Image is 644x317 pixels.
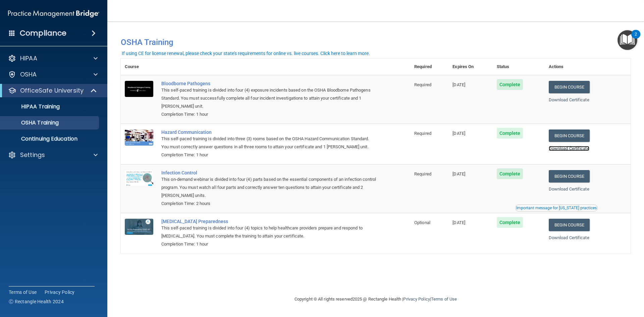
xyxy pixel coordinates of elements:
[452,131,465,136] span: [DATE]
[414,171,431,176] span: Required
[253,288,498,310] div: Copyright © All rights reserved 2025 @ Rectangle Health | |
[161,240,377,248] div: Completion Time: 1 hour
[545,59,631,75] th: Actions
[4,119,59,126] p: OSHA Training
[161,200,377,208] div: Completion Time: 2 hours
[452,220,465,225] span: [DATE]
[410,59,448,75] th: Required
[161,219,377,224] a: [MEDICAL_DATA] Preparedness
[448,59,492,75] th: Expires On
[414,220,430,225] span: Optional
[161,175,377,200] div: This on-demand webinar is divided into four (4) parts based on the essential components of an inf...
[8,7,99,20] img: PMB logo
[161,135,377,151] div: This self-paced training is divided into three (3) rooms based on the OSHA Hazard Communication S...
[161,129,377,135] a: Hazard Communication
[549,187,589,192] a: Download Certificate
[20,87,84,95] p: OfficeSafe University
[549,219,590,231] a: Begin Course
[403,297,430,302] a: Privacy Policy
[121,50,371,57] button: If using CE for license renewal, please check your state's requirements for online vs. live cours...
[4,136,96,142] p: Continuing Education
[431,297,457,302] a: Terms of Use
[414,82,431,87] span: Required
[161,110,377,118] div: Completion Time: 1 hour
[549,129,590,142] a: Begin Course
[549,235,589,240] a: Download Certificate
[414,131,431,136] span: Required
[497,168,523,179] span: Complete
[452,171,465,176] span: [DATE]
[121,38,631,47] h4: OSHA Training
[20,29,66,38] h4: Compliance
[161,86,377,110] div: This self-paced training is divided into four (4) exposure incidents based on the OSHA Bloodborne...
[9,289,37,296] a: Terms of Use
[161,151,377,159] div: Completion Time: 1 hour
[618,30,637,50] button: Open Resource Center, 2 new notifications
[493,59,545,75] th: Status
[549,146,589,151] a: Download Certificate
[549,97,589,102] a: Download Certificate
[8,87,97,95] a: OfficeSafe University
[497,217,523,228] span: Complete
[8,70,98,78] a: OSHA
[549,81,590,93] a: Begin Course
[20,54,37,62] p: HIPAA
[549,170,590,182] a: Begin Course
[161,170,377,175] a: Infection Control
[515,205,598,211] button: Read this if you are a dental practitioner in the state of CA
[8,54,98,62] a: HIPAA
[20,151,45,159] p: Settings
[161,81,377,86] a: Bloodborne Pathogens
[497,128,523,139] span: Complete
[516,206,597,210] div: Important message for [US_STATE] practices
[122,51,370,56] div: If using CE for license renewal, please check your state's requirements for online vs. live cours...
[4,103,60,110] p: HIPAA Training
[452,82,465,87] span: [DATE]
[8,151,98,159] a: Settings
[161,224,377,240] div: This self-paced training is divided into four (4) topics to help healthcare providers prepare and...
[9,298,64,305] span: Ⓒ Rectangle Health 2024
[45,289,75,296] a: Privacy Policy
[20,70,37,78] p: OSHA
[635,34,637,43] div: 2
[121,59,157,75] th: Course
[497,79,523,90] span: Complete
